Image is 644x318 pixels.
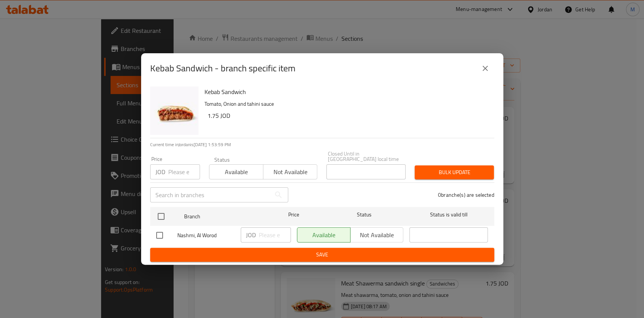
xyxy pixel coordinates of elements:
[421,168,488,177] span: Bulk update
[177,231,235,240] span: Nashmi, Al Worod
[150,62,295,74] h2: Kebab Sandwich - branch specific item
[476,59,494,77] button: close
[269,210,319,219] span: Price
[438,191,494,199] p: 0 branche(s) are selected
[409,210,488,219] span: Status is valid till
[204,86,488,97] h6: Kebab Sandwich
[150,187,271,202] input: Search in branches
[209,164,263,179] button: Available
[259,227,291,242] input: Please enter price
[207,110,488,121] h6: 1.75 JOD
[168,164,200,179] input: Please enter price
[325,210,403,219] span: Status
[155,167,165,176] p: JOD
[150,86,198,135] img: Kebab Sandwich
[246,230,256,239] p: JOD
[415,165,494,179] button: Bulk update
[150,141,494,148] p: Current time in Jordan is [DATE] 1:53:59 PM
[266,167,314,178] span: Not available
[212,167,260,178] span: Available
[150,248,494,262] button: Save
[263,164,317,179] button: Not available
[184,212,263,221] span: Branch
[156,250,488,259] span: Save
[204,99,488,109] p: Tomato, Onion and tahini sauce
